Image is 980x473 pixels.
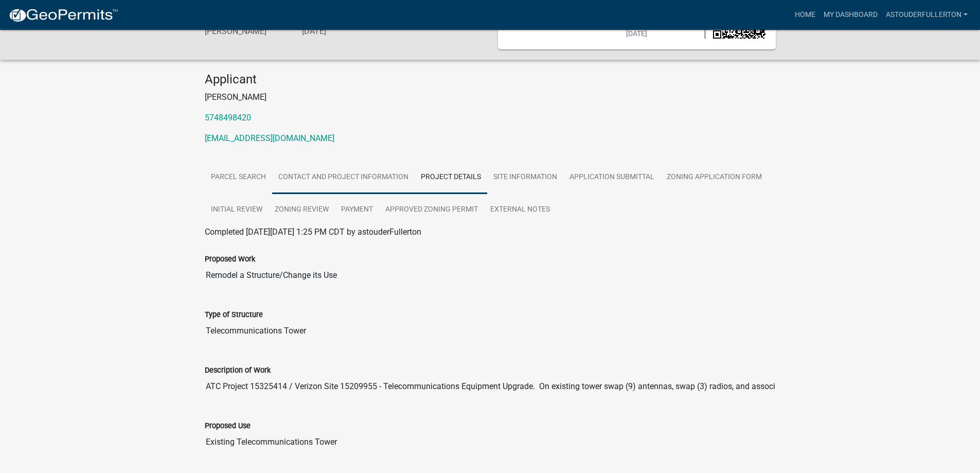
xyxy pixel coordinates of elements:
[205,91,776,103] p: [PERSON_NAME]
[205,367,271,374] label: Description of Work
[302,26,384,36] h6: [DATE]
[661,161,768,194] a: Zoning Application Form
[379,194,484,226] a: Approved Zoning Permit
[205,256,255,263] label: Proposed Work
[415,161,487,194] a: Project Details
[272,161,415,194] a: Contact and Project Information
[791,5,819,25] a: Home
[484,194,556,226] a: External Notes
[269,194,335,226] a: Zoning Review
[487,161,563,194] a: Site Information
[205,133,334,143] a: [EMAIL_ADDRESS][DOMAIN_NAME]
[205,72,776,87] h4: Applicant
[882,5,972,25] a: astouderFullerton
[205,26,287,36] h6: [PERSON_NAME]
[205,113,251,122] a: 5748498420
[819,5,882,25] a: My Dashboard
[563,161,661,194] a: Application Submittal
[335,194,379,226] a: Payment
[205,194,269,226] a: Initial Review
[205,227,421,237] span: Completed [DATE][DATE] 1:25 PM CDT by astouderFullerton
[205,423,251,430] label: Proposed Use
[205,311,263,319] label: Type of Structure
[205,161,272,194] a: Parcel search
